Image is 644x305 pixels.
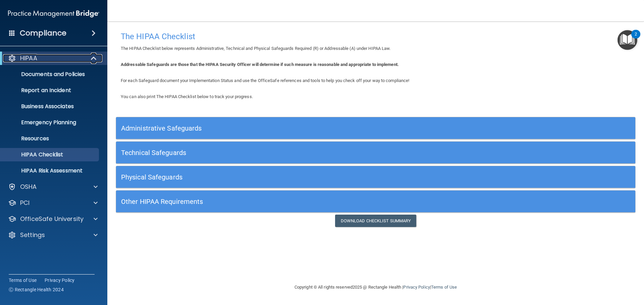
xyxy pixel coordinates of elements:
[9,277,37,284] a: Terms of Use
[20,183,37,191] p: OSHA
[8,215,98,223] a: OfficeSafe University
[45,277,75,284] a: Privacy Policy
[618,30,637,50] button: Open Resource Center, 2 new notifications
[4,103,96,110] p: Business Associates
[121,62,399,67] b: Addressable Safeguards are those that the HIPAA Security Officer will determine if such measure i...
[121,32,631,41] h4: The HIPAA Checklist
[121,149,500,156] h5: Technical Safeguards
[20,28,66,38] h4: Compliance
[8,54,97,62] a: HIPAA
[20,231,45,239] p: Settings
[121,78,409,83] span: For each Safeguard document your Implementation Status and use the OfficeSafe references and tool...
[635,34,637,43] div: 2
[8,183,98,191] a: OSHA
[4,167,96,174] p: HIPAA Risk Assessment
[4,71,96,78] p: Documents and Policies
[20,54,37,62] p: HIPAA
[8,199,98,207] a: PCI
[403,285,430,290] a: Privacy Policy
[431,285,457,290] a: Terms of Use
[253,277,498,298] div: Copyright © All rights reserved 2025 @ Rectangle Health | |
[4,119,96,126] p: Emergency Planning
[121,173,500,181] h5: Physical Safeguards
[8,7,99,20] img: PMB logo
[121,46,391,51] span: The HIPAA Checklist below represents Administrative, Technical and Physical Safeguards Required (...
[8,231,98,239] a: Settings
[528,257,636,284] iframe: Drift Widget Chat Controller
[121,125,500,132] h5: Administrative Safeguards
[4,87,96,94] p: Report an Incident
[4,135,96,142] p: Resources
[9,286,64,293] span: Ⓒ Rectangle Health 2024
[20,215,84,223] p: OfficeSafe University
[4,151,96,158] p: HIPAA Checklist
[335,215,417,227] a: Download Checklist Summary
[20,199,30,207] p: PCI
[121,94,253,99] span: You can also print The HIPAA Checklist below to track your progress.
[121,198,500,205] h5: Other HIPAA Requirements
